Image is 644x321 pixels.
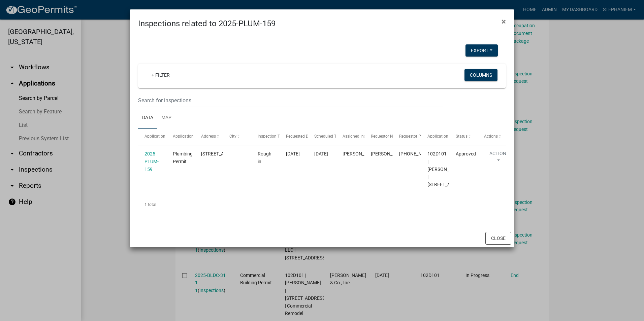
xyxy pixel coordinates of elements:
[201,151,243,156] span: 1027 LAKE OCONEE PKWY
[280,129,308,145] datatable-header-cell: Requested Date
[485,232,511,245] button: Close
[286,151,300,156] span: 08/13/2025
[314,134,343,139] span: Scheduled Time
[478,129,506,145] datatable-header-cell: Actions
[138,94,443,107] input: Search for inspections
[173,134,203,139] span: Application Type
[496,12,511,31] button: Close
[286,134,314,139] span: Requested Date
[201,134,216,139] span: Address
[399,151,439,156] span: 678-270-9004
[399,134,430,139] span: Requestor Phone
[464,69,497,81] button: Columns
[456,134,468,139] span: Status
[314,150,330,158] div: [DATE]
[449,129,478,145] datatable-header-cell: Status
[343,134,377,139] span: Assigned Inspector
[223,129,251,145] datatable-header-cell: City
[393,129,421,145] datatable-header-cell: Requestor Phone
[371,134,401,139] span: Requestor Name
[138,196,506,213] div: 1 total
[144,134,165,139] span: Application
[343,151,379,156] span: Michele Rivera
[371,151,407,156] span: Jason Blair
[166,129,195,145] datatable-header-cell: Application Type
[427,151,469,187] span: 102D101 | Jonathan Allen | 1027 LAKE OCONEE PKWY Suite 900
[336,129,364,145] datatable-header-cell: Assigned Inspector
[157,107,175,129] a: Map
[146,69,175,81] a: + Filter
[138,17,276,30] h4: Inspections related to 2025-PLUM-159
[484,134,498,139] span: Actions
[465,44,498,57] button: Export
[427,134,470,139] span: Application Description
[502,17,506,26] span: ×
[138,107,157,129] a: Data
[173,151,193,164] span: Plumbing Permit
[456,151,476,156] span: Approved
[251,129,280,145] datatable-header-cell: Inspection Type
[195,129,223,145] datatable-header-cell: Address
[144,151,159,172] a: 2025-PLUM-159
[138,129,166,145] datatable-header-cell: Application
[308,129,336,145] datatable-header-cell: Scheduled Time
[229,134,236,139] span: City
[258,134,286,139] span: Inspection Type
[364,129,393,145] datatable-header-cell: Requestor Name
[258,151,273,164] span: Rough-in
[421,129,449,145] datatable-header-cell: Application Description
[484,150,512,167] button: Action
